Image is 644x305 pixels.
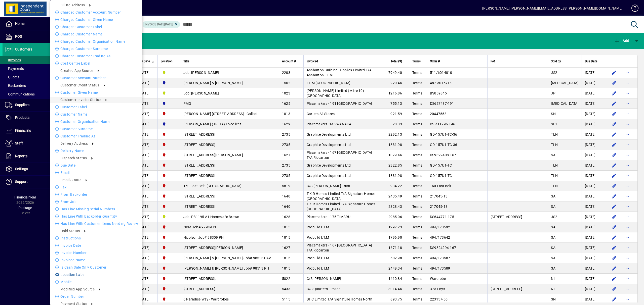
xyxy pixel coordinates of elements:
[50,272,142,278] li: Location Label
[50,264,142,270] li: Is Cash Sale Only Customer
[50,221,142,227] li: Has Line With Customer Items Needing Review
[60,141,88,145] span: Delivery address
[60,178,81,182] span: Email status
[50,9,142,15] li: Charged Customer Account number
[50,184,142,190] li: Fax
[60,156,87,160] span: Dispatch Status
[50,148,142,154] li: Delivery name
[50,24,142,30] li: Charged Customer label
[50,31,142,37] li: Charged Customer name
[50,235,142,241] li: Instructions
[50,46,142,52] li: Charged Customer Surname
[60,287,95,291] span: Modified App Source
[50,75,142,81] li: Customer Account number
[50,60,142,66] li: Cost Centre Label
[50,119,142,125] li: Customer Organisation name
[50,213,142,219] li: Has Line With Backorder Quantity
[50,279,142,285] li: Mobile
[60,229,80,233] span: Hold Status
[50,53,142,59] li: Charged Customer Trading as
[50,191,142,197] li: From Backorder
[60,98,101,102] span: Customer Invoice Status
[50,170,142,176] li: Email
[50,111,142,117] li: Customer name
[50,250,142,256] li: Invoice number
[50,257,142,263] li: Invoiced Name
[50,89,142,95] li: Customer Given name
[50,126,142,132] li: Customer Surname
[50,104,142,110] li: Customer label
[50,133,142,139] li: Customer Trading as
[50,199,142,205] li: From Job
[50,38,142,44] li: Charged Customer Organisation name
[50,293,142,299] li: Order number
[60,69,93,73] span: Created App Source
[50,17,142,23] li: Charged Customer Given name
[60,83,99,87] span: Customer credit status
[50,162,142,168] li: Due date
[50,206,142,212] li: Has Line Missing Serial Numbers
[60,3,85,7] span: Billing address
[50,242,142,248] li: Invoice date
